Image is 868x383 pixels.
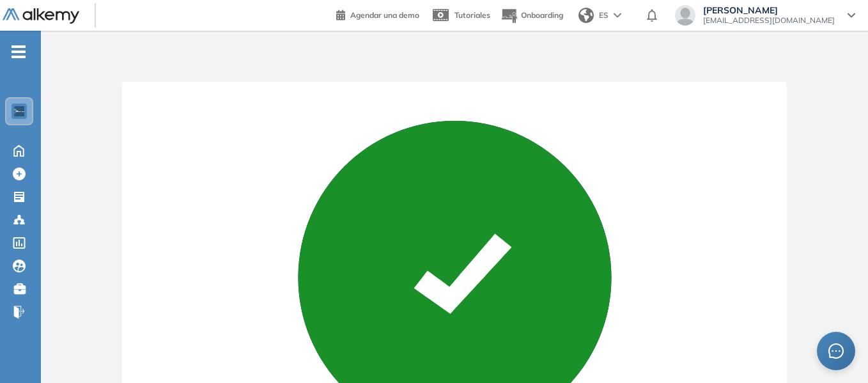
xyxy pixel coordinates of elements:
[350,10,419,20] span: Agendar una demo
[3,8,79,24] img: Logo
[500,2,563,29] button: Onboarding
[336,6,419,22] a: Agendar una demo
[578,8,594,23] img: world
[599,10,608,21] span: ES
[12,51,26,53] i: -
[14,106,24,116] img: https://assets.alkemy.org/workspaces/1802/d452bae4-97f6-47ab-b3bf-1c40240bc960.jpg
[614,13,621,18] img: arrow
[454,10,490,20] span: Tutoriales
[521,10,563,20] span: Onboarding
[828,343,844,359] span: message
[703,5,835,15] span: [PERSON_NAME]
[703,15,835,26] span: [EMAIL_ADDRESS][DOMAIN_NAME]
